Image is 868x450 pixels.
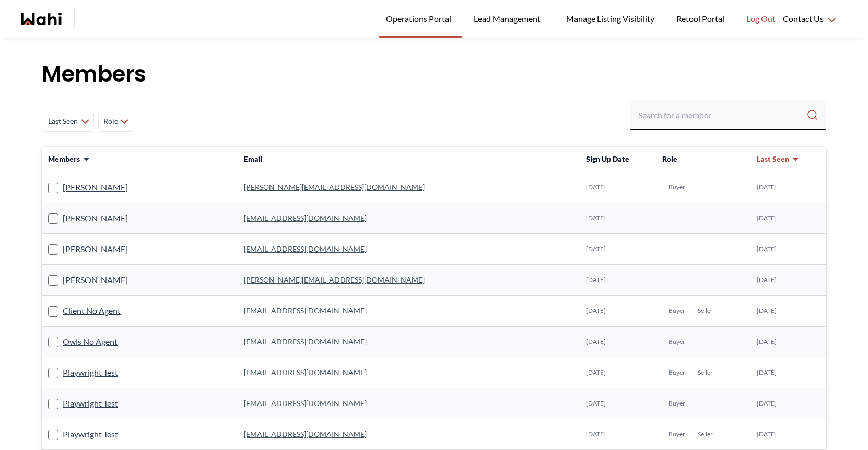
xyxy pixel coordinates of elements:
[244,306,367,315] a: [EMAIL_ADDRESS][DOMAIN_NAME]
[244,337,367,346] a: [EMAIL_ADDRESS][DOMAIN_NAME]
[698,368,713,377] span: Seller
[63,335,118,348] a: Owls No Agent
[750,296,826,327] td: [DATE]
[474,12,544,26] span: Lead Management
[63,397,118,410] a: Playwright Test
[244,399,367,408] a: [EMAIL_ADDRESS][DOMAIN_NAME]
[63,304,121,318] a: Client No Agent
[698,430,713,438] span: Seller
[580,265,656,296] td: [DATE]
[63,428,118,441] a: Playwright Test
[698,307,713,315] span: Seller
[757,154,800,164] button: Last Seen
[63,242,128,256] a: [PERSON_NAME]
[750,357,826,388] td: [DATE]
[63,273,128,287] a: [PERSON_NAME]
[668,183,685,192] span: Buyer
[103,112,118,131] span: Role
[244,275,425,284] a: [PERSON_NAME][EMAIL_ADDRESS][DOMAIN_NAME]
[48,154,80,164] span: Members
[750,388,826,419] td: [DATE]
[42,59,826,90] h1: Members
[750,172,826,203] td: [DATE]
[668,368,685,377] span: Buyer
[750,265,826,296] td: [DATE]
[63,366,118,379] a: Playwright Test
[757,154,789,164] span: Last Seen
[580,203,656,234] td: [DATE]
[750,234,826,265] td: [DATE]
[580,234,656,265] td: [DATE]
[63,181,128,194] a: [PERSON_NAME]
[563,12,658,26] span: Manage Listing Visibility
[746,12,776,26] span: Log Out
[244,213,367,222] a: [EMAIL_ADDRESS][DOMAIN_NAME]
[580,327,656,357] td: [DATE]
[750,419,826,450] td: [DATE]
[386,12,455,26] span: Operations Portal
[662,154,677,163] span: Role
[244,430,367,438] a: [EMAIL_ADDRESS][DOMAIN_NAME]
[21,13,62,25] a: Wahi homepage
[244,154,263,163] span: Email
[668,307,685,315] span: Buyer
[580,388,656,419] td: [DATE]
[48,154,90,164] button: Members
[668,337,685,346] span: Buyer
[668,399,685,408] span: Buyer
[244,244,367,253] a: [EMAIL_ADDRESS][DOMAIN_NAME]
[63,211,128,225] a: [PERSON_NAME]
[668,430,685,438] span: Buyer
[244,183,425,192] a: [PERSON_NAME][EMAIL_ADDRESS][DOMAIN_NAME]
[580,419,656,450] td: [DATE]
[638,106,806,125] input: Search input
[676,12,728,26] span: Retool Portal
[46,112,79,131] span: Last Seen
[580,296,656,327] td: [DATE]
[580,172,656,203] td: [DATE]
[750,203,826,234] td: [DATE]
[750,327,826,357] td: [DATE]
[580,357,656,388] td: [DATE]
[244,368,367,377] a: [EMAIL_ADDRESS][DOMAIN_NAME]
[586,154,629,163] span: Sign Up Date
